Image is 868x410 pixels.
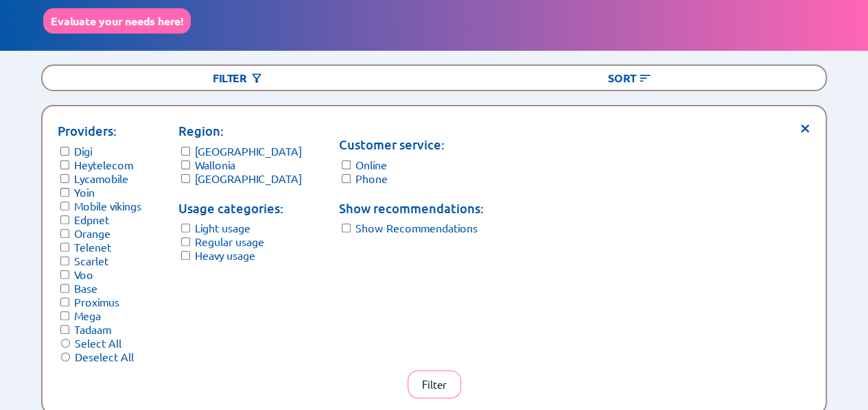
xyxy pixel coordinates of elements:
[195,171,302,185] label: [GEOGRAPHIC_DATA]
[178,199,302,218] p: Usage categories:
[58,121,141,141] p: Providers:
[74,295,119,309] label: Proximus
[638,71,652,85] img: Button open the sorting menu
[339,135,484,154] p: Customer service:
[195,234,264,248] label: Regular usage
[74,281,97,295] label: Base
[74,322,111,336] label: Tadaam
[74,309,101,322] label: Mega
[74,185,95,199] label: Yoin
[339,199,484,218] p: Show recommendations:
[74,199,141,213] label: Mobile vikings
[799,121,810,132] span: ×
[74,240,111,254] label: Telenet
[74,213,109,226] label: Edpnet
[195,144,302,158] label: [GEOGRAPHIC_DATA]
[195,221,250,234] label: Light usage
[74,267,93,281] label: Voo
[355,158,387,171] label: Online
[43,8,191,34] button: Evaluate your needs here!
[178,121,302,141] p: Region:
[74,144,92,158] label: Digi
[434,66,826,90] div: Sort
[355,221,478,234] label: Show Recommendations
[355,171,388,185] label: Phone
[75,336,121,350] label: Select All
[74,171,128,185] label: Lycamobile
[195,158,235,171] label: Wallonia
[195,248,255,262] label: Heavy usage
[408,370,461,398] button: Filter
[74,226,110,240] label: Orange
[250,71,263,85] img: Button open the filtering menu
[74,254,108,267] label: Scarlet
[43,66,434,90] div: Filter
[75,350,134,363] label: Deselect All
[74,158,133,171] label: Heytelecom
